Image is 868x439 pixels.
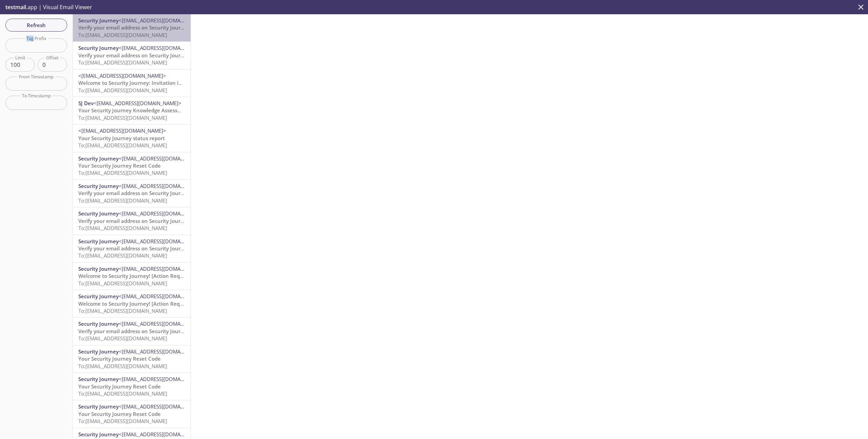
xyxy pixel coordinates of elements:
[119,320,206,327] span: <[EMAIL_ADDRESS][DOMAIN_NAME]>
[78,245,190,252] span: Verify your email address on Security Journey
[78,431,119,438] span: Security Journey
[119,17,206,24] span: <[EMAIL_ADDRESS][DOMAIN_NAME]>
[78,210,119,217] span: Security Journey
[119,348,206,355] span: <[EMAIL_ADDRESS][DOMAIN_NAME]>
[5,19,67,32] button: Refresh
[73,207,191,234] div: Security Journey<[EMAIL_ADDRESS][DOMAIN_NAME]>Verify your email address on Security JourneyTo:[EM...
[73,14,191,41] div: Security Journey<[EMAIL_ADDRESS][DOMAIN_NAME]>Verify your email address on Security JourneyTo:[EM...
[78,307,167,314] span: To: [EMAIL_ADDRESS][DOMAIN_NAME]
[78,238,119,245] span: Security Journey
[78,293,119,300] span: Security Journey
[73,70,191,97] div: <[EMAIL_ADDRESS][DOMAIN_NAME]>Welcome to Security Journey: Invitation instructionsTo:[EMAIL_ADDRE...
[11,21,62,30] span: Refresh
[78,169,167,176] span: To: [EMAIL_ADDRESS][DOMAIN_NAME]
[78,300,194,307] span: Welcome to Security Journey! [Action Required]
[73,235,191,262] div: Security Journey<[EMAIL_ADDRESS][DOMAIN_NAME]>Verify your email address on Security JourneyTo:[EM...
[78,328,190,335] span: Verify your email address on Security Journey
[78,44,119,51] span: Security Journey
[78,280,167,287] span: To: [EMAIL_ADDRESS][DOMAIN_NAME]
[73,263,191,290] div: Security Journey<[EMAIL_ADDRESS][DOMAIN_NAME]>Welcome to Security Journey! [Action Required]To:[E...
[78,183,119,189] span: Security Journey
[78,162,161,169] span: Your Security Journey Reset Code
[78,197,167,204] span: To: [EMAIL_ADDRESS][DOMAIN_NAME]
[78,411,161,417] span: Your Security Journey Reset Code
[94,100,181,107] span: <[EMAIL_ADDRESS][DOMAIN_NAME]>
[119,183,206,189] span: <[EMAIL_ADDRESS][DOMAIN_NAME]>
[78,320,119,327] span: Security Journey
[119,44,206,51] span: <[EMAIL_ADDRESS][DOMAIN_NAME]>
[73,318,191,345] div: Security Journey<[EMAIL_ADDRESS][DOMAIN_NAME]>Verify your email address on Security JourneyTo:[EM...
[78,403,119,410] span: Security Journey
[73,180,191,207] div: Security Journey<[EMAIL_ADDRESS][DOMAIN_NAME]>Verify your email address on Security JourneyTo:[EM...
[78,142,167,149] span: To: [EMAIL_ADDRESS][DOMAIN_NAME]
[78,155,119,162] span: Security Journey
[78,107,216,114] span: Your Security Journey Knowledge Assessment is Waiting
[78,72,166,79] span: <[EMAIL_ADDRESS][DOMAIN_NAME]>
[78,348,119,355] span: Security Journey
[73,290,191,317] div: Security Journey<[EMAIL_ADDRESS][DOMAIN_NAME]>Welcome to Security Journey! [Action Required]To:[E...
[119,238,206,245] span: <[EMAIL_ADDRESS][DOMAIN_NAME]>
[119,293,206,300] span: <[EMAIL_ADDRESS][DOMAIN_NAME]>
[78,135,165,141] span: Your Security Journey status report
[73,152,191,179] div: Security Journey<[EMAIL_ADDRESS][DOMAIN_NAME]>Your Security Journey Reset CodeTo:[EMAIL_ADDRESS][...
[78,363,167,369] span: To: [EMAIL_ADDRESS][DOMAIN_NAME]
[78,17,119,24] span: Security Journey
[73,400,191,427] div: Security Journey<[EMAIL_ADDRESS][DOMAIN_NAME]>Your Security Journey Reset CodeTo:[EMAIL_ADDRESS][...
[78,335,167,342] span: To: [EMAIL_ADDRESS][DOMAIN_NAME]
[78,376,119,382] span: Security Journey
[73,373,191,400] div: Security Journey<[EMAIL_ADDRESS][DOMAIN_NAME]>Your Security Journey Reset CodeTo:[EMAIL_ADDRESS][...
[78,24,190,31] span: Verify your email address on Security Journey
[78,127,166,134] span: <[EMAIL_ADDRESS][DOMAIN_NAME]>
[73,125,191,152] div: <[EMAIL_ADDRESS][DOMAIN_NAME]>Your Security Journey status reportTo:[EMAIL_ADDRESS][DOMAIN_NAME]
[78,79,206,86] span: Welcome to Security Journey: Invitation instructions
[119,155,206,162] span: <[EMAIL_ADDRESS][DOMAIN_NAME]>
[73,97,191,124] div: SJ Dev<[EMAIL_ADDRESS][DOMAIN_NAME]>Your Security Journey Knowledge Assessment is WaitingTo:[EMAI...
[78,52,190,59] span: Verify your email address on Security Journey
[73,42,191,69] div: Security Journey<[EMAIL_ADDRESS][DOMAIN_NAME]>Verify your email address on Security JourneyTo:[EM...
[119,431,206,438] span: <[EMAIL_ADDRESS][DOMAIN_NAME]>
[78,272,194,279] span: Welcome to Security Journey! [Action Required]
[78,32,167,38] span: To: [EMAIL_ADDRESS][DOMAIN_NAME]
[78,225,167,231] span: To: [EMAIL_ADDRESS][DOMAIN_NAME]
[78,59,167,66] span: To: [EMAIL_ADDRESS][DOMAIN_NAME]
[78,217,190,224] span: Verify your email address on Security Journey
[78,383,161,390] span: Your Security Journey Reset Code
[78,100,94,107] span: SJ Dev
[78,252,167,259] span: To: [EMAIL_ADDRESS][DOMAIN_NAME]
[78,418,167,424] span: To: [EMAIL_ADDRESS][DOMAIN_NAME]
[78,265,119,272] span: Security Journey
[119,210,206,217] span: <[EMAIL_ADDRESS][DOMAIN_NAME]>
[78,190,190,196] span: Verify your email address on Security Journey
[119,265,206,272] span: <[EMAIL_ADDRESS][DOMAIN_NAME]>
[78,390,167,397] span: To: [EMAIL_ADDRESS][DOMAIN_NAME]
[119,376,206,382] span: <[EMAIL_ADDRESS][DOMAIN_NAME]>
[119,403,206,410] span: <[EMAIL_ADDRESS][DOMAIN_NAME]>
[78,355,161,362] span: Your Security Journey Reset Code
[5,3,26,11] span: testmail
[78,87,167,94] span: To: [EMAIL_ADDRESS][DOMAIN_NAME]
[78,114,167,121] span: To: [EMAIL_ADDRESS][DOMAIN_NAME]
[73,345,191,373] div: Security Journey<[EMAIL_ADDRESS][DOMAIN_NAME]>Your Security Journey Reset CodeTo:[EMAIL_ADDRESS][...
